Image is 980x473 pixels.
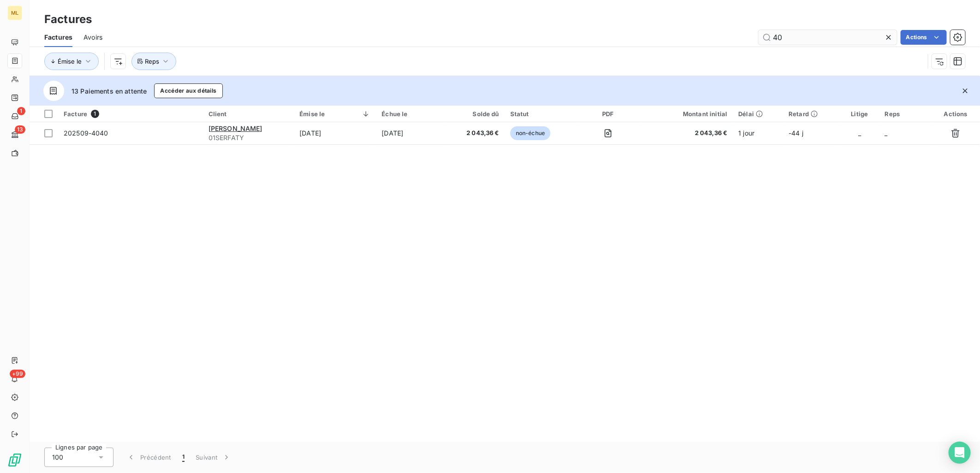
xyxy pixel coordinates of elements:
span: 13 [15,125,25,134]
div: PDF [582,110,634,118]
span: _ [858,129,861,137]
span: Avoirs [84,33,102,42]
span: Reps [145,58,159,65]
div: Échue le [382,110,438,118]
input: Rechercher [759,30,897,45]
button: Reps [131,53,176,70]
div: Retard [789,110,834,118]
td: 1 jour [733,122,783,144]
span: +99 [10,370,25,378]
span: Émise le [58,58,82,65]
div: Client [209,110,288,118]
div: ML [7,6,22,20]
span: 100 [52,453,63,462]
span: 2 043,36 € [645,129,727,138]
span: 2 043,36 € [449,129,499,138]
span: 1 [17,107,25,115]
button: Accéder aux détails [154,83,222,98]
span: 202509-4040 [64,129,108,137]
span: _ [885,129,888,137]
img: Logo LeanPay [7,453,22,467]
div: Reps [885,110,926,118]
span: Facture [64,110,87,118]
span: 1 [182,453,185,462]
span: [PERSON_NAME] [209,124,263,132]
td: [DATE] [294,122,376,144]
span: 1 [91,110,99,118]
td: [DATE] [376,122,443,144]
button: 1 [177,448,190,467]
div: Actions [937,110,974,118]
button: Émise le [44,53,99,70]
div: Open Intercom Messenger [949,442,971,464]
button: Précédent [121,448,177,467]
span: non-échue [510,126,550,140]
div: Litige [846,110,874,118]
div: Montant initial [645,110,727,118]
button: Actions [901,30,947,45]
span: Factures [44,33,72,42]
span: 01SERFATY [209,133,288,142]
div: Solde dû [449,110,499,118]
div: Statut [510,110,571,118]
h3: Factures [44,11,92,28]
div: Émise le [299,110,370,118]
button: Suivant [190,448,237,467]
span: -44 j [789,129,803,137]
span: 13 Paiements en attente [72,86,147,96]
div: Délai [738,110,777,118]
